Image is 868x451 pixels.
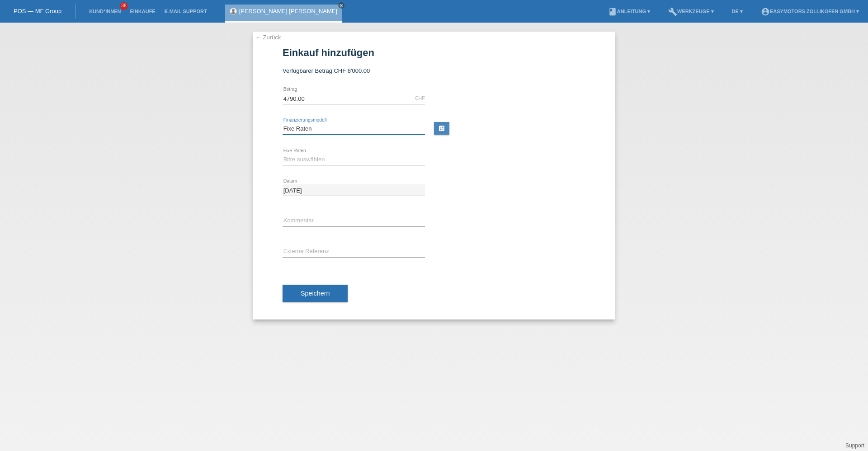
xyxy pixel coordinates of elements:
[434,122,449,135] a: calculate
[761,7,770,16] i: account_circle
[301,290,330,297] span: Speichern
[255,34,281,41] a: ← Zurück
[339,3,344,8] i: close
[608,7,617,16] i: book
[283,285,348,302] button: Speichern
[668,7,677,16] i: build
[415,95,425,101] div: CHF
[845,442,864,449] a: Support
[338,2,344,9] a: close
[283,47,585,58] h1: Einkauf hinzufügen
[14,8,61,14] a: POS — MF Group
[604,9,655,14] a: bookAnleitung ▾
[125,9,160,14] a: Einkäufe
[283,67,585,74] div: Verfügbarer Betrag:
[756,9,863,14] a: account_circleEasymotors Zollikofen GmbH ▾
[120,2,128,10] span: 38
[160,9,212,14] a: E-Mail Support
[727,9,747,14] a: DE ▾
[85,9,125,14] a: Kund*innen
[438,125,445,132] i: calculate
[334,67,370,74] span: CHF 8'000.00
[239,8,337,14] a: [PERSON_NAME] [PERSON_NAME]
[664,9,718,14] a: buildWerkzeuge ▾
